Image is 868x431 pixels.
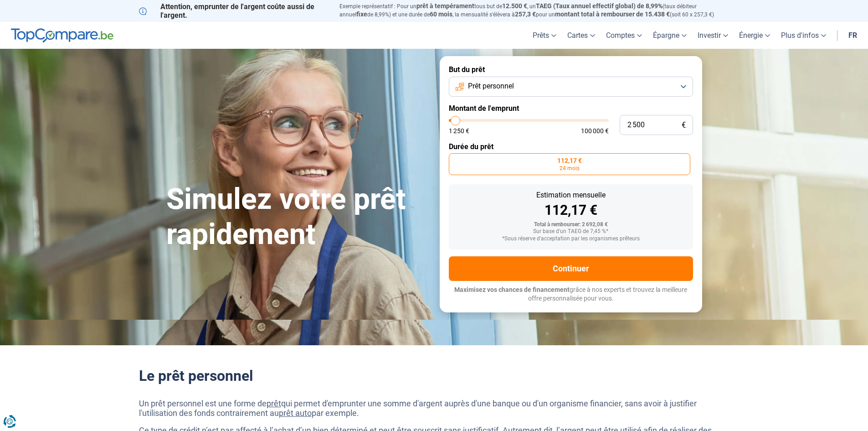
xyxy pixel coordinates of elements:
[267,399,281,408] a: prêt
[456,228,686,235] div: Sur base d'un TAEG de 7,45 %*
[416,2,474,10] span: prêt à tempérament
[555,10,670,18] span: montant total à rembourser de 15.438 €
[515,10,536,18] span: 257,3 €
[139,399,729,418] p: Un prêt personnel est une forme de qui permet d'emprunter une somme d'argent auprès d'une banque ...
[166,182,429,252] h1: Simulez votre prêt rapidement
[468,81,514,91] span: Prêt personnel
[449,104,693,113] label: Montant de l'emprunt
[527,22,562,49] a: Prêts
[776,22,832,49] a: Plus d'infos
[502,2,527,10] span: 12.500 €
[647,22,692,49] a: Épargne
[339,2,729,19] p: Exemple représentatif : Pour un tous but de , un (taux débiteur annuel de 8,99%) et une durée de ...
[734,22,776,49] a: Énergie
[449,128,469,134] span: 1 250 €
[449,256,693,281] button: Continuer
[11,28,113,43] img: TopCompare
[560,166,580,171] span: 24 mois
[449,77,693,97] button: Prêt personnel
[139,367,729,384] h2: Le prêt personnel
[356,10,367,18] span: fixe
[682,121,686,129] span: €
[449,142,693,151] label: Durée du prêt
[430,10,452,18] span: 60 mois
[456,192,686,199] div: Estimation mensuelle
[449,286,693,303] p: grâce à nos experts et trouvez la meilleure offre personnalisée pour vous.
[454,286,570,293] span: Maximisez vos chances de financement
[843,22,863,49] a: fr
[557,157,582,164] span: 112,17 €
[139,2,329,20] p: Attention, emprunter de l'argent coûte aussi de l'argent.
[581,128,609,134] span: 100 000 €
[449,65,693,74] label: But du prêt
[456,236,686,242] div: *Sous réserve d'acceptation par les organismes prêteurs
[456,203,686,217] div: 112,17 €
[601,22,647,49] a: Comptes
[456,222,686,228] div: Total à rembourser: 2 692,08 €
[536,2,663,10] span: TAEG (Taux annuel effectif global) de 8,99%
[692,22,734,49] a: Investir
[279,408,312,418] a: prêt auto
[562,22,601,49] a: Cartes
